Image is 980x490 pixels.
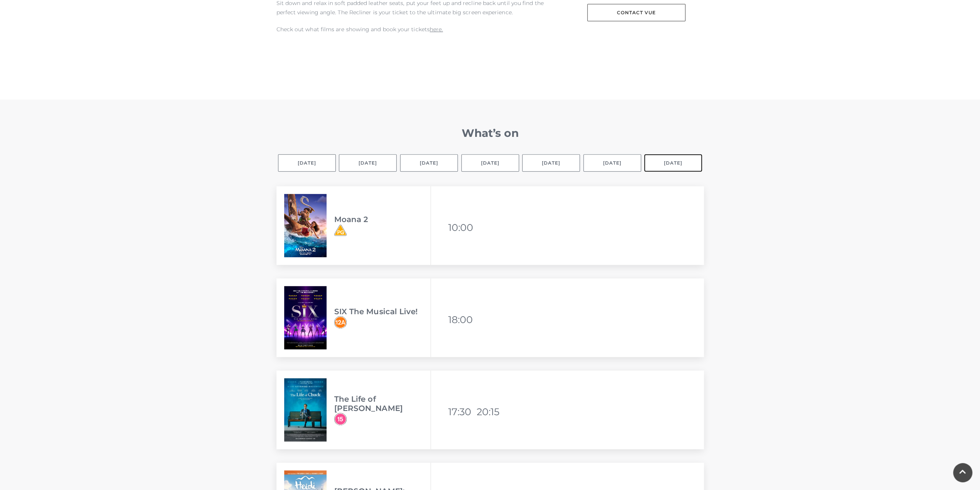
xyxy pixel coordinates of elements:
[461,154,519,172] button: [DATE]
[448,218,475,237] li: 10:00
[430,26,443,33] a: here.
[276,126,704,140] h2: What’s on
[334,215,431,224] h3: Moana 2
[587,4,685,21] a: Contact Vue
[400,154,458,172] button: [DATE]
[334,394,431,413] h3: The Life of [PERSON_NAME]
[339,154,397,172] button: [DATE]
[477,402,504,421] li: 20:15
[278,154,336,172] button: [DATE]
[334,307,431,316] h3: SIX The Musical Live!
[448,310,475,329] li: 18:00
[448,402,475,421] li: 17:30
[522,154,580,172] button: [DATE]
[276,25,558,34] p: Check out what films are showing and book your tickets
[583,154,641,172] button: [DATE]
[644,154,702,172] button: [DATE]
